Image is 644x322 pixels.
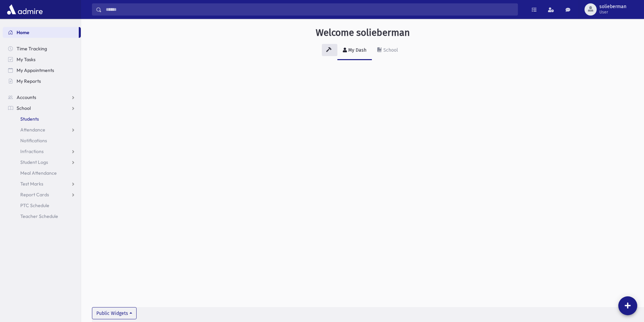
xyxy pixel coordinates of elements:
a: School [3,103,81,114]
span: Infractions [20,148,44,154]
span: My Appointments [17,67,54,73]
a: Home [3,27,79,38]
span: Teacher Schedule [20,213,58,219]
a: Student Logs [3,157,81,168]
div: My Dash [347,47,366,53]
a: Time Tracking [3,43,81,54]
span: solieberman [599,4,626,9]
a: Notifications [3,135,81,146]
a: Report Cards [3,189,81,200]
span: Home [17,29,29,35]
span: Test Marks [20,181,43,187]
span: Time Tracking [17,46,47,52]
a: My Appointments [3,65,81,76]
span: Meal Attendance [20,170,57,176]
span: Notifications [20,138,47,144]
a: PTC Schedule [3,200,81,211]
button: Public Widgets [92,307,137,319]
a: Infractions [3,146,81,157]
span: PTC Schedule [20,202,49,208]
span: User [599,9,626,15]
span: Attendance [20,127,45,133]
div: School [382,47,398,53]
a: Accounts [3,92,81,103]
span: My Reports [17,78,41,84]
span: Student Logs [20,159,48,165]
input: Search [102,3,518,16]
a: Test Marks [3,178,81,189]
a: My Reports [3,76,81,86]
span: School [17,105,31,111]
a: Meal Attendance [3,168,81,178]
a: Students [3,114,81,124]
a: My Dash [337,41,372,60]
a: My Tasks [3,54,81,65]
a: School [372,41,403,60]
span: Students [20,116,39,122]
img: AdmirePro [5,3,44,16]
a: Teacher Schedule [3,211,81,222]
span: Report Cards [20,192,49,198]
span: My Tasks [17,56,35,63]
span: Accounts [17,94,36,100]
a: Attendance [3,124,81,135]
h3: Welcome solieberman [316,27,410,39]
